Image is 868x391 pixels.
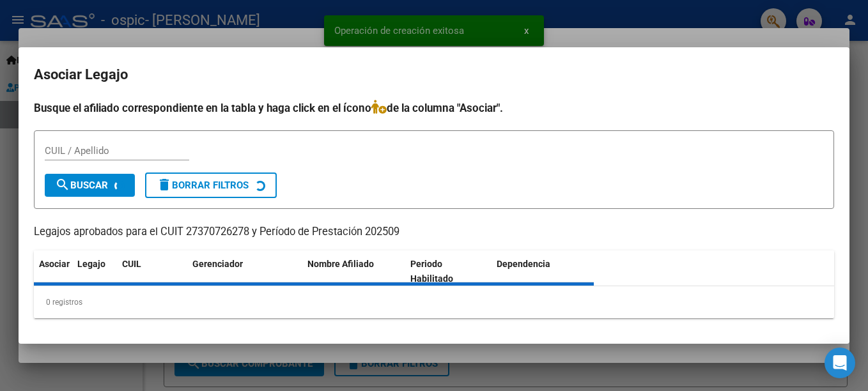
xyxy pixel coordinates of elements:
span: Borrar Filtros [157,180,249,191]
h4: Busque el afiliado correspondiente en la tabla y haga click en el ícono de la columna "Asociar". [34,100,834,116]
button: Buscar [45,174,135,197]
span: Dependencia [497,259,550,269]
datatable-header-cell: Dependencia [492,250,594,293]
div: 0 registros [34,286,834,318]
datatable-header-cell: Asociar [34,250,72,293]
span: Asociar [39,259,70,269]
span: Buscar [55,180,108,191]
mat-icon: search [55,177,70,192]
h2: Asociar Legajo [34,63,834,87]
datatable-header-cell: CUIL [117,250,187,293]
span: Legajo [77,259,105,269]
span: Nombre Afiliado [307,259,374,269]
datatable-header-cell: Nombre Afiliado [302,250,405,293]
p: Legajos aprobados para el CUIT 27370726278 y Período de Prestación 202509 [34,224,834,240]
datatable-header-cell: Periodo Habilitado [405,250,492,293]
datatable-header-cell: Legajo [72,250,117,293]
datatable-header-cell: Gerenciador [187,250,302,293]
button: Borrar Filtros [145,172,277,198]
span: Gerenciador [192,259,243,269]
mat-icon: delete [157,177,172,192]
div: Open Intercom Messenger [825,348,855,378]
span: Periodo Habilitado [410,259,453,284]
span: CUIL [122,259,141,269]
